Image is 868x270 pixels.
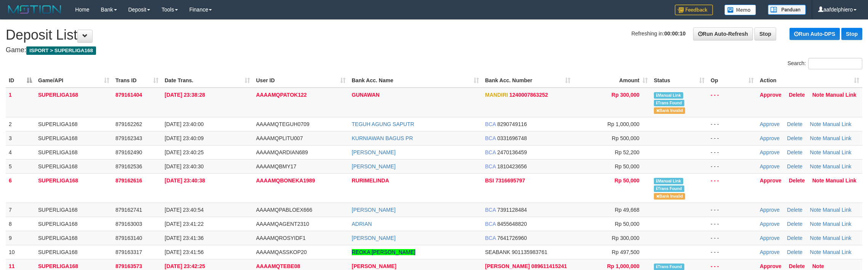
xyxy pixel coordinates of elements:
span: MANDIRI [485,92,508,98]
a: Note [810,121,822,127]
span: Copy 7391128484 to clipboard [497,207,527,213]
span: 879161404 [115,92,142,98]
th: User ID: activate to sort column ascending [253,73,349,88]
th: Action: activate to sort column ascending [757,73,862,88]
a: Manual Link [826,177,857,184]
td: - - - [708,131,757,145]
td: 2 [6,117,35,131]
span: Rp 50,000 [615,177,639,184]
th: Status: activate to sort column ascending [651,73,708,88]
td: 8 [6,217,35,231]
td: 5 [6,159,35,173]
th: Op: activate to sort column ascending [708,73,757,88]
span: AAAAMQAGENT2310 [256,221,309,227]
a: Manual Link [823,163,852,169]
a: Manual Link [823,149,852,155]
a: Approve [760,149,780,155]
th: Bank Acc. Name: activate to sort column ascending [349,73,482,88]
a: Delete [789,92,805,98]
span: 879162490 [115,149,142,155]
a: Run Auto-Refresh [693,27,753,40]
span: Rp 50,000 [615,163,639,169]
span: [DATE] 23:40:00 [165,121,203,127]
span: SEABANK [485,249,510,255]
span: 879162262 [115,121,142,127]
a: Manual Link [823,121,852,127]
span: Rp 497,500 [612,249,639,255]
span: Copy 089611415241 to clipboard [531,263,567,269]
span: BCA [485,207,496,213]
img: MOTION_logo.png [6,4,64,15]
td: 9 [6,231,35,245]
span: BCA [485,121,496,127]
span: [DATE] 23:40:30 [165,163,203,169]
td: 3 [6,131,35,145]
th: ID: activate to sort column descending [6,73,35,88]
a: Manual Link [823,221,852,227]
a: RURIMELINDA [352,177,389,184]
td: SUPERLIGA168 [35,88,112,117]
td: SUPERLIGA168 [35,231,112,245]
span: [DATE] 23:38:28 [165,92,205,98]
a: Note [812,177,824,184]
a: Note [810,163,822,169]
a: TEGUH AGUNG SAPUTR [352,121,414,127]
td: SUPERLIGA168 [35,117,112,131]
a: Delete [787,221,802,227]
a: Manual Link [823,135,852,141]
td: - - - [708,217,757,231]
a: Approve [760,135,780,141]
a: Approve [760,121,780,127]
a: [PERSON_NAME] [352,207,396,213]
a: Note [810,235,822,241]
td: - - - [708,173,757,203]
span: [DATE] 23:40:38 [165,177,205,184]
label: Search: [788,58,862,69]
a: Run Auto-DPS [790,28,840,40]
span: 879163003 [115,221,142,227]
span: Rp 1,000,000 [607,263,639,269]
span: [PERSON_NAME] [485,263,530,269]
span: BCA [485,235,496,241]
a: Approve [760,207,780,213]
span: BCA [485,221,496,227]
span: BSI [485,177,494,184]
span: AAAAMQTEGUH0709 [256,121,309,127]
a: Delete [787,163,802,169]
a: Delete [787,235,802,241]
h1: Deposit List [6,27,862,43]
a: Note [812,263,824,269]
span: Copy 8290749116 to clipboard [497,121,527,127]
a: Note [812,92,824,98]
img: panduan.png [768,5,806,15]
span: AAAAMQBONEKA1989 [256,177,315,184]
a: Stop [841,28,862,40]
a: [PERSON_NAME] [352,149,396,155]
img: Button%20Memo.svg [724,5,756,15]
span: Rp 300,000 [612,235,639,241]
a: [PERSON_NAME] [352,263,396,269]
span: Bank is not match [654,107,685,114]
span: Copy 1240007863252 to clipboard [509,92,548,98]
span: Copy 0331696748 to clipboard [497,135,527,141]
a: Note [810,249,822,255]
a: Approve [760,221,780,227]
a: REOKA [PERSON_NAME] [352,249,415,255]
span: [DATE] 23:42:25 [165,263,205,269]
span: BCA [485,135,496,141]
a: Approve [760,235,780,241]
span: Copy 7316695797 to clipboard [495,177,525,184]
a: ADRIAN [352,221,372,227]
span: Manually Linked [654,178,683,184]
td: - - - [708,145,757,159]
td: 7 [6,203,35,217]
a: Delete [787,249,802,255]
span: Rp 500,000 [612,135,639,141]
a: Delete [787,121,802,127]
span: Rp 50,000 [615,221,639,227]
a: Delete [787,207,802,213]
td: SUPERLIGA168 [35,145,112,159]
th: Bank Acc. Number: activate to sort column ascending [482,73,573,88]
td: - - - [708,159,757,173]
a: Approve [760,92,782,98]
